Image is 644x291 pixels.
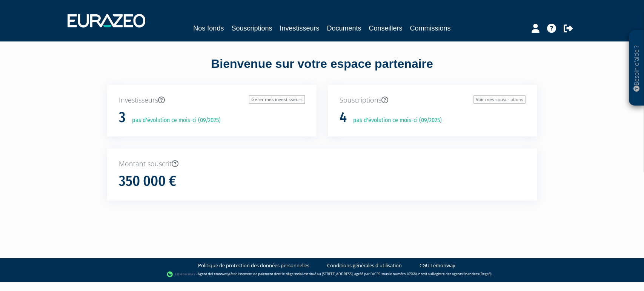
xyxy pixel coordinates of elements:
[348,116,442,125] p: pas d'évolution ce mois-ci (09/2025)
[119,173,176,189] h1: 350 000 €
[198,262,309,269] a: Politique de protection des données personnelles
[327,23,361,34] a: Documents
[231,23,272,34] a: Souscriptions
[119,159,526,169] p: Montant souscrit
[632,34,641,102] p: Besoin d'aide ?
[212,271,229,276] a: Lemonway
[249,95,305,104] a: Gérer mes investisseurs
[369,23,403,34] a: Conseillers
[280,23,319,34] a: Investisseurs
[167,271,196,278] img: logo-lemonway.png
[8,271,636,278] div: - Agent de (établissement de paiement dont le siège social est situé au [STREET_ADDRESS], agréé p...
[340,95,526,105] p: Souscriptions
[119,95,305,105] p: Investisseurs
[101,55,543,85] div: Bienvenue sur votre espace partenaire
[327,262,402,269] a: Conditions générales d'utilisation
[340,110,347,126] h1: 4
[420,262,455,269] a: CGU Lemonway
[410,23,451,34] a: Commissions
[432,271,492,276] a: Registre des agents financiers (Regafi)
[473,95,526,104] a: Voir mes souscriptions
[119,110,126,126] h1: 3
[193,23,224,34] a: Nos fonds
[68,14,145,28] img: 1732889491-logotype_eurazeo_blanc_rvb.png
[127,116,221,125] p: pas d'évolution ce mois-ci (09/2025)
